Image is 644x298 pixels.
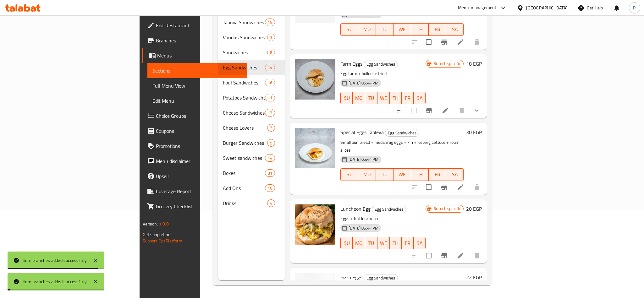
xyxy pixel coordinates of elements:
[340,23,358,36] button: SU
[143,230,172,239] span: Get support on:
[218,150,285,165] div: Sweet sandwiches14
[353,237,365,249] button: MO
[295,59,335,100] img: Farm Eggs
[390,237,402,249] button: TH
[358,23,376,36] button: MO
[265,169,275,177] div: items
[364,61,398,68] span: Egg Sandwiches
[156,37,242,44] span: Branches
[265,184,275,192] div: items
[340,168,358,181] button: SU
[265,80,275,86] span: 16
[469,248,484,263] button: delete
[414,25,426,34] span: TH
[340,204,371,214] span: Luncheon Egg
[404,239,411,248] span: FR
[223,79,265,86] span: Foul Sandwiches
[143,237,183,245] a: Support.OpsPlatform
[218,12,285,213] nav: Menu sections
[218,196,285,211] div: Drinks4
[340,59,362,68] span: Farm Eggs
[218,135,285,150] div: Burger Sandwiches5
[411,23,429,36] button: TH
[368,94,375,103] span: TU
[223,184,265,192] div: Add Ons
[429,168,446,181] button: FR
[340,273,362,282] span: Pizza Eggs
[340,138,464,154] p: Small bun bread + medahrag eggs + kiri + Iceberg Lettuce + roumi slices
[223,19,265,26] div: Taamia Sandwiches
[396,25,409,34] span: WE
[267,49,275,56] div: items
[218,181,285,196] div: Add Ons10
[380,94,387,103] span: WE
[394,168,411,181] button: WE
[267,124,275,132] div: items
[295,128,335,168] img: Special Eggs Tableya
[223,154,265,162] div: Sweet sandwiches
[147,93,247,108] a: Edit Menu
[142,108,247,123] a: Choice Groups
[633,4,636,11] span: R
[218,45,285,60] div: Sandwiches8
[396,170,409,179] span: WE
[457,183,464,191] a: Edit menu item
[295,204,335,245] img: Luncheon Egg
[147,63,247,78] a: Sections
[142,169,247,184] a: Upsell
[223,34,267,41] span: Various Sandwiches
[142,199,247,214] a: Grocery Checklist
[218,30,285,45] div: Various Sandwiches3
[437,180,452,195] button: Branch-specific-item
[380,239,387,248] span: WE
[422,181,435,194] span: Select to update
[416,239,423,248] span: SA
[365,237,377,249] button: TU
[223,199,267,207] span: Drinks
[343,25,356,34] span: SU
[142,18,247,33] a: Edit Restaurant
[437,248,452,263] button: Branch-specific-item
[223,124,267,132] span: Cheese Lovers
[421,103,437,118] button: Branch-specific-item
[355,94,363,103] span: MO
[223,139,267,147] span: Burger Sandwiches
[414,170,426,179] span: TH
[392,239,399,248] span: TH
[431,170,444,179] span: FR
[267,34,275,41] div: items
[265,170,275,176] span: 31
[218,120,285,135] div: Cheese Lovers7
[218,75,285,90] div: Foul Sandwiches16
[23,257,87,264] div: Item branches added successfully
[407,104,420,117] span: Select to update
[142,184,247,199] a: Coverage Report
[411,168,429,181] button: TH
[466,128,482,137] h6: 30 EGP
[414,237,426,249] button: SA
[346,156,381,162] span: [DATE] 05:44 PM
[223,64,265,71] span: Egg Sandwiches
[368,239,375,248] span: TU
[142,33,247,48] a: Branches
[267,35,275,41] span: 3
[402,92,414,104] button: FR
[458,4,497,12] div: Menu-management
[469,180,484,195] button: delete
[218,105,285,120] div: Cheese Sandwiches13
[346,225,381,231] span: [DATE] 05:44 PM
[156,172,242,180] span: Upsell
[265,95,275,101] span: 11
[392,94,399,103] span: TH
[346,80,381,86] span: [DATE] 05:44 PM
[156,22,242,29] span: Edit Restaurant
[267,139,275,147] div: items
[156,203,242,210] span: Grocery Checklist
[402,237,414,249] button: FR
[265,79,275,86] div: items
[377,92,390,104] button: WE
[159,220,169,228] span: 1.0.0
[223,109,265,116] span: Cheese Sandwiches
[449,170,461,179] span: SA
